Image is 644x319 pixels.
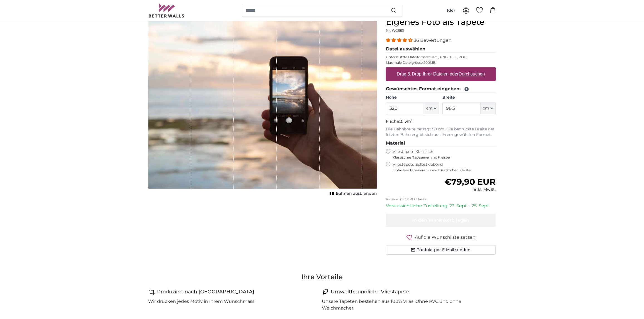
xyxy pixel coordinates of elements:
span: Bahnen ausblenden [336,191,377,196]
p: Voraussichtliche Zustellung: 23. Sept. - 25. Sept. [386,203,496,209]
p: Versand mit DPD Classic [386,197,496,201]
legend: Material [386,140,496,147]
div: 1 of 1 [148,17,377,198]
span: In den Warenkorb legen [412,218,469,223]
label: Vliestapete Selbstklebend [393,162,496,172]
span: Nr. WQ553 [386,28,404,33]
span: €79,90 EUR [445,177,496,187]
span: 4.31 stars [386,38,414,43]
p: Maximale Dateigrösse 200MB. [386,60,496,65]
p: Unterstützte Dateiformate JPG, PNG, TIFF, PDF. [386,55,496,59]
p: Unsere Tapeten bestehen aus 100% Vlies. Ohne PVC und ohne Weichmacher. [322,298,491,311]
button: In den Warenkorb legen [386,214,496,227]
span: Auf die Wunschliste setzen [415,234,476,241]
span: 36 Bewertungen [414,38,452,43]
legend: Gewünschtes Format eingeben: [386,86,496,92]
legend: Datei auswählen [386,46,496,53]
button: cm [481,103,496,114]
label: Drag & Drop Ihrer Dateien oder [395,69,487,80]
span: cm [483,106,489,111]
span: Einfaches Tapezieren ohne zusätzlichen Kleister [393,168,496,172]
label: Höhe [386,95,439,100]
button: Produkt per E-Mail senden [386,245,496,255]
button: (de) [442,6,459,16]
span: Klassisches Tapezieren mit Kleister [393,155,491,160]
h3: Ihre Vorteile [148,272,496,281]
p: Wir drucken jedes Motiv in Ihrem Wunschmass [148,298,255,305]
p: Fläche: [386,119,496,124]
button: Bahnen ausblenden [328,190,377,198]
u: Durchsuchen [459,72,485,76]
button: cm [424,103,439,114]
p: Die Bahnbreite beträgt 50 cm. Die bedruckte Breite der letzten Bahn ergibt sich aus Ihrem gewählt... [386,126,496,138]
button: Auf die Wunschliste setzen [386,234,496,241]
span: cm [426,106,433,111]
h4: Umweltfreundliche Vliestapete [331,288,410,296]
h4: Produziert nach [GEOGRAPHIC_DATA] [157,288,254,296]
img: Betterwalls [148,3,185,18]
div: inkl. MwSt. [445,187,496,193]
span: 3.15m² [400,119,413,124]
label: Breite [442,95,496,100]
h1: Eigenes Foto als Tapete [386,17,496,27]
label: Vliestapete Klassisch [393,149,491,160]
